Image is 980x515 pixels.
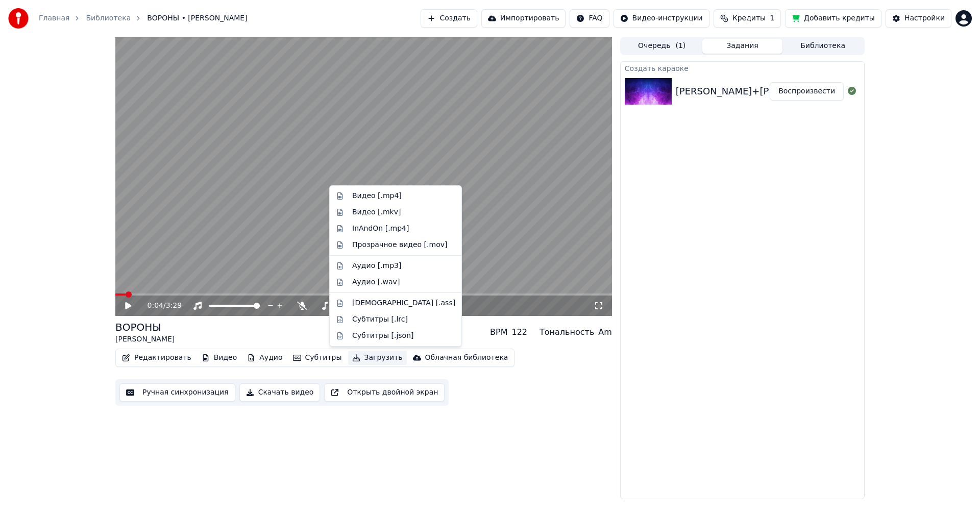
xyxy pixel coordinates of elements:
button: Библиотека [782,39,863,54]
div: Видео [.mkv] [352,207,401,217]
div: [PERSON_NAME]+[PERSON_NAME]+-+ВОРОНЫ [676,84,896,99]
span: ( 1 ) [675,41,685,51]
button: Задания [702,39,783,54]
button: Открыть двойной экран [324,383,445,402]
span: 1 [770,13,774,23]
button: Импортировать [481,9,566,28]
div: Видео [.mp4] [352,191,402,201]
button: Загрузить [348,351,407,365]
span: ВОРОНЫ • [PERSON_NAME] [147,13,247,23]
button: Скачать видео [239,383,321,402]
button: Кредиты1 [714,9,781,28]
button: Видео [198,351,241,365]
div: ВОРОНЫ [115,320,175,334]
div: [PERSON_NAME] [115,334,175,345]
a: Главная [39,13,69,23]
div: 122 [511,326,527,338]
button: Видео-инструкции [614,9,709,28]
nav: breadcrumb [39,13,248,23]
div: Am [598,326,612,338]
button: Субтитры [289,351,346,365]
span: 3:29 [166,301,182,311]
span: 0:04 [148,301,163,311]
span: Кредиты [732,13,766,23]
button: Воспроизвести [770,82,844,101]
div: BPM [490,326,507,338]
div: / [148,301,172,311]
div: Облачная библиотека [425,353,508,363]
div: Аудио [.mp3] [352,261,401,271]
img: youka [8,8,29,29]
button: Аудио [243,351,286,365]
div: Настройки [904,13,945,23]
div: InAndOn [.mp4] [352,224,409,234]
a: Библиотека [86,13,131,23]
button: Создать [421,9,477,28]
button: Настройки [886,9,951,28]
div: [DEMOGRAPHIC_DATA] [.ass] [352,298,455,308]
div: Аудио [.wav] [352,277,400,287]
button: Добавить кредиты [785,9,881,28]
div: Создать караоке [621,62,864,74]
button: Ручная синхронизация [119,383,235,402]
button: FAQ [570,9,609,28]
div: Тональность [540,326,594,338]
button: Редактировать [118,351,195,365]
div: Прозрачное видео [.mov] [352,240,447,250]
button: Очередь [622,39,702,54]
div: Субтитры [.json] [352,331,414,341]
div: Субтитры [.lrc] [352,314,408,325]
